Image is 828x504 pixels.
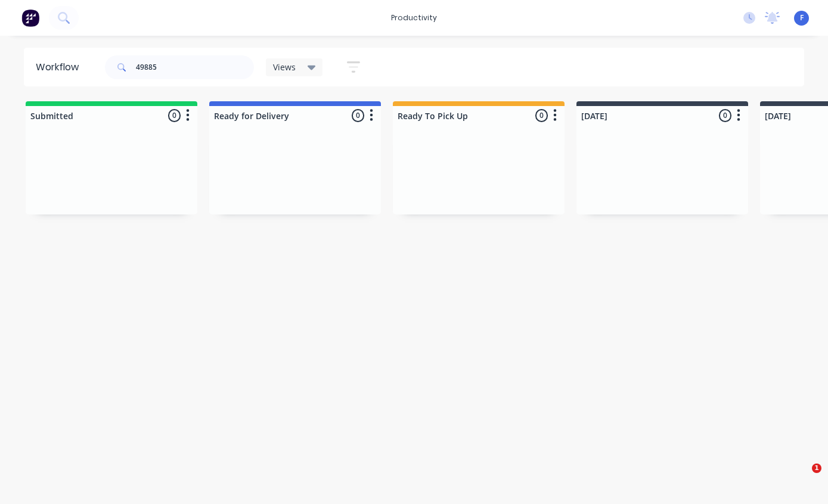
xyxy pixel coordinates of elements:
div: Workflow [36,60,85,74]
img: Factory [21,9,39,27]
span: F [800,13,804,23]
iframe: Intercom live chat [787,463,816,492]
div: productivity [385,9,443,27]
input: Search for orders... [136,55,254,79]
span: 1 [812,463,821,473]
span: Views [273,61,296,73]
